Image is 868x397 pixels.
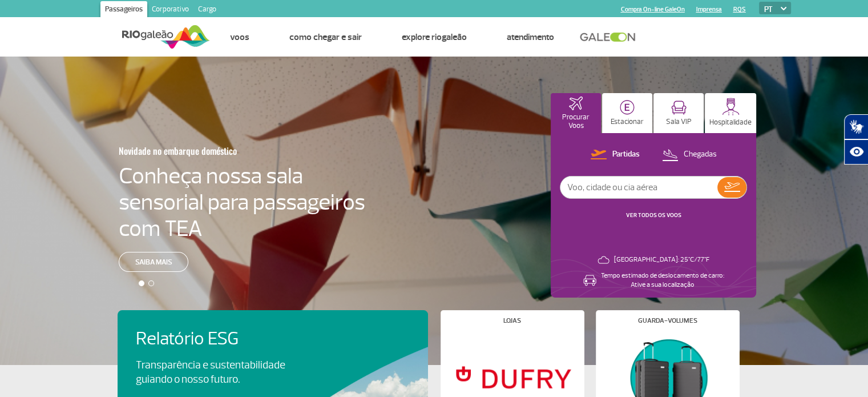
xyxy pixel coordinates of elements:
[602,93,652,133] button: Estacionar
[100,1,147,19] a: Passageiros
[569,97,583,110] img: airplaneHomeActive.svg
[119,252,188,272] a: Saiba mais
[620,100,635,115] img: carParkingHome.svg
[659,147,720,162] button: Chegadas
[684,149,717,160] p: Chegadas
[844,114,868,165] div: Plugin de acessibilidade da Hand Talk.
[638,318,697,324] h4: Guarda-volumes
[136,358,298,387] p: Transparência e sustentabilidade guiando o nosso futuro.
[612,149,640,160] p: Partidas
[844,114,868,139] button: Abrir tradutor de língua de sinais.
[733,6,746,13] a: RQS
[696,6,722,13] a: Imprensa
[705,93,756,133] button: Hospitalidade
[587,147,643,162] button: Partidas
[653,93,704,133] button: Sala VIP
[193,1,221,19] a: Cargo
[402,31,467,43] a: Explore RIOgaleão
[147,1,193,19] a: Corporativo
[623,211,685,220] button: VER TODOS OS VOOS
[611,118,644,126] p: Estacionar
[601,271,724,290] p: Tempo estimado de deslocamento de carro: Ative a sua localização
[551,93,601,133] button: Procurar Voos
[136,328,410,387] a: Relatório ESGTransparência e sustentabilidade guiando o nosso futuro.
[621,6,685,13] a: Compra On-line GaleOn
[230,31,249,43] a: Voos
[560,177,717,198] input: Voo, cidade ou cia aérea
[722,98,740,115] img: hospitality.svg
[556,113,595,130] p: Procurar Voos
[503,318,521,324] h4: Lojas
[119,163,365,242] h4: Conheça nossa sala sensorial para passageiros com TEA
[507,31,554,43] a: Atendimento
[614,255,709,264] p: [GEOGRAPHIC_DATA]: 25°C/77°F
[119,139,309,163] h3: Novidade no embarque doméstico
[844,139,868,165] button: Abrir recursos assistivos.
[671,101,687,115] img: vipRoom.svg
[289,31,362,43] a: Como chegar e sair
[709,118,752,127] p: Hospitalidade
[626,211,681,219] a: VER TODOS OS VOOS
[136,328,317,350] h4: Relatório ESG
[666,118,692,126] p: Sala VIP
